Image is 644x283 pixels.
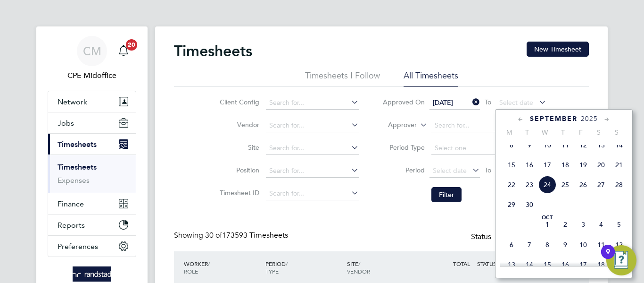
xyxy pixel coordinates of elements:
span: 30 of [205,231,222,240]
span: 12 [610,236,628,254]
span: 29 [503,196,520,214]
span: 15 [503,156,520,174]
span: ROLE [184,267,198,275]
span: T [518,128,536,137]
span: TYPE [265,267,279,275]
span: Oct [538,215,556,220]
span: 13 [592,136,610,154]
label: Vendor [217,120,259,129]
img: randstad-logo-retina.png [73,266,112,282]
label: Approved On [382,98,425,106]
button: Open Resource Center, 9 new notifications [606,245,636,275]
span: CM [83,45,101,57]
span: 26 [574,176,592,194]
span: 9 [556,236,574,254]
span: 18 [556,156,574,174]
label: Position [217,166,259,174]
a: Expenses [58,176,90,185]
li: All Timesheets [404,70,458,87]
span: TOTAL [453,260,470,267]
span: 16 [520,156,538,174]
div: PERIOD [263,255,345,280]
span: 20 [126,39,137,51]
span: 3 [574,215,592,233]
span: S [590,128,608,137]
input: Search for... [266,187,359,200]
h2: Timesheets [174,42,252,60]
span: 24 [538,176,556,194]
span: 11 [556,136,574,154]
span: 25 [556,176,574,194]
label: Site [217,143,259,152]
div: WORKER [182,255,263,280]
button: Timesheets [48,134,136,154]
span: / [208,260,210,267]
div: SITE [345,255,426,280]
button: Jobs [48,112,136,133]
a: CMCPE Midoffice [48,36,136,81]
span: Preferences [58,242,98,251]
span: 12 [574,136,592,154]
a: 20 [114,36,133,66]
span: 8 [538,236,556,254]
span: 20 [592,156,610,174]
span: 10 [538,136,556,154]
span: Jobs [58,119,74,128]
input: Search for... [266,164,359,178]
span: 2 [556,215,574,233]
span: F [572,128,590,137]
span: 30 [520,196,538,214]
span: 16 [556,256,574,274]
span: Select date [433,166,467,175]
span: 11 [592,236,610,254]
button: Reports [48,214,136,235]
li: Timesheets I Follow [305,70,380,87]
span: 28 [610,176,628,194]
span: To [482,164,494,176]
span: 19 [574,156,592,174]
button: Finance [48,193,136,214]
span: W [536,128,554,137]
label: Period [382,166,425,174]
span: Timesheets [58,140,97,149]
span: 23 [520,176,538,194]
span: 7 [520,236,538,254]
span: Finance [58,199,84,208]
div: Showing [174,231,290,240]
span: S [608,128,626,137]
button: New Timesheet [527,42,589,57]
label: Timesheet ID [217,189,259,197]
span: 14 [520,256,538,274]
span: 15 [538,256,556,274]
span: 13 [503,256,520,274]
span: Network [58,97,87,106]
span: 2025 [581,115,598,123]
span: VENDOR [347,267,370,275]
span: September [530,115,578,123]
input: Search for... [266,119,359,132]
span: 27 [592,176,610,194]
span: 9 [520,136,538,154]
span: Select date [499,98,533,107]
div: Status [471,231,570,244]
button: Filter [431,187,462,202]
input: Select one [431,142,524,155]
span: 21 [610,156,628,174]
input: Search for... [266,96,359,110]
span: 22 [503,176,520,194]
a: Go to home page [48,266,136,282]
span: Reports [58,221,85,230]
label: Client Config [217,98,259,106]
span: 1 [538,215,556,233]
span: CPE Midoffice [48,70,136,81]
span: / [358,260,360,267]
span: / [286,260,288,267]
span: 14 [610,136,628,154]
div: STATUS [475,255,524,272]
input: Search for... [266,142,359,155]
span: 18 [592,256,610,274]
span: M [500,128,518,137]
button: Network [48,91,136,112]
span: 17 [574,256,592,274]
span: 17 [538,156,556,174]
